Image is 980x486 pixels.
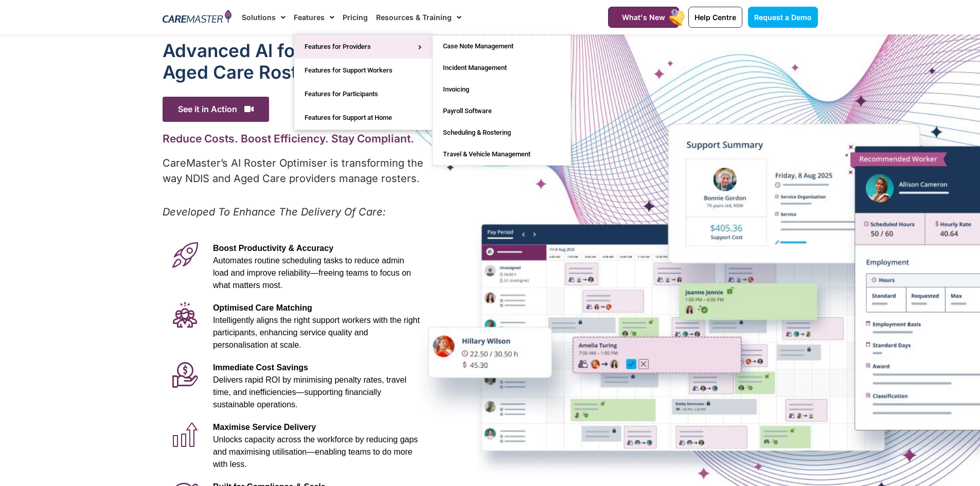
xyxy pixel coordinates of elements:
[213,435,418,469] span: Unlocks capacity across the workforce by reducing gaps and maximising utilisation—enabling teams ...
[163,10,232,25] img: CareMaster Logo
[294,59,432,82] a: Features for Support Workers
[294,35,432,59] a: Features for Providers
[432,35,571,166] ul: Features for Providers
[433,57,571,79] a: Incident Management
[748,7,818,28] a: Request a Demo
[688,7,742,28] a: Help Centre
[608,7,679,28] a: What's New
[294,106,432,130] a: Features for Support at Home
[433,79,571,100] a: Invoicing
[294,34,433,130] ul: Features
[213,316,420,349] span: Intelligently aligns the right support workers with the right participants, enhancing service qua...
[433,35,571,57] a: Case Note Management
[694,13,736,22] span: Help Centre
[754,13,812,22] span: Request a Demo
[213,256,411,290] span: Automates routine scheduling tasks to reduce admin load and improve reliability—freeing teams to ...
[163,155,425,186] p: CareMaster’s AI Roster Optimiser is transforming the way NDIS and Aged Care providers manage rost...
[213,375,406,409] span: Delivers rapid ROI by minimising penalty rates, travel time, and inefficiencies—supporting financ...
[213,363,308,372] span: Immediate Cost Savings
[163,40,425,83] h1: Advanced Al for NDIS and Aged Care Rostering
[213,423,316,431] span: Maximise Service Delivery
[433,100,571,122] a: Payroll Software
[433,122,571,143] a: Scheduling & Rostering
[433,143,571,165] a: Travel & Vehicle Management
[622,13,665,22] span: What's New
[213,303,312,312] span: Optimised Care Matching
[213,244,333,253] span: Boost Productivity & Accuracy
[163,206,386,218] em: Developed To Enhance The Delivery Of Care:
[163,97,269,122] span: See it in Action
[163,132,425,145] h2: Reduce Costs. Boost Efficiency. Stay Compliant.
[294,82,432,106] a: Features for Participants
